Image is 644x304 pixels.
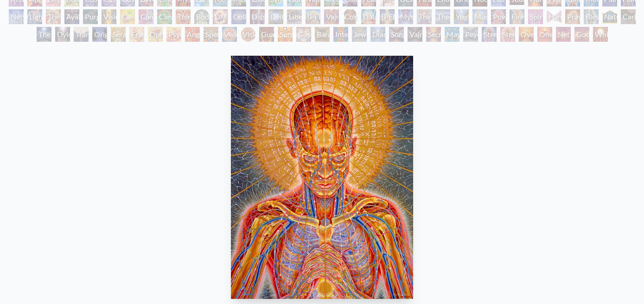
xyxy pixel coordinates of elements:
[537,27,552,42] div: One
[333,27,348,42] div: Interbeing
[37,27,51,42] div: The Soul Finds It's Way
[287,9,302,24] div: Liberation Through Seeing
[222,27,237,42] div: Vision Crystal
[398,9,413,24] div: Mystic Eye
[9,9,24,24] div: Networks
[472,9,487,24] div: Mudra
[352,27,367,42] div: Jewel Being
[241,27,255,42] div: Vision Crystal Tondo
[315,27,330,42] div: Bardo Being
[491,9,506,24] div: Power to the Peaceful
[408,27,422,42] div: Vajra Being
[361,9,376,24] div: Dalai Lama
[74,27,89,42] div: Transfiguration
[157,9,172,24] div: Cannabacchus
[565,9,580,24] div: Praying Hands
[547,9,561,24] div: Hands that See
[519,27,534,42] div: Oversoul
[324,9,339,24] div: Vajra Guru
[380,9,395,24] div: [PERSON_NAME]
[139,9,153,24] div: Cannabis Sutra
[389,27,404,42] div: Song of Vajra Being
[306,9,320,24] div: [PERSON_NAME]
[194,9,209,24] div: Body/Mind as a Vibratory Field of Energy
[259,27,274,42] div: Guardian of Infinite Vision
[176,9,191,24] div: Third Eye Tears of Joy
[500,27,515,42] div: Steeplehead 2
[185,27,200,42] div: Angel Skin
[55,27,70,42] div: Dying
[574,27,589,42] div: Godself
[463,27,478,42] div: Peyote Being
[556,27,571,42] div: Net of Being
[370,27,385,42] div: Diamond Being
[296,27,311,42] div: Cosmic Elf
[27,9,42,24] div: Lightworker
[46,9,61,24] div: The Shulgins and their Alchemical Angels
[129,27,144,42] div: Fractal Eyes
[343,9,357,24] div: Cosmic [DEMOGRAPHIC_DATA]
[454,9,469,24] div: Yogi & the Möbius Sphere
[482,27,497,42] div: Steeplehead 1
[510,9,524,24] div: Firewalking
[148,27,163,42] div: Ophanic Eyelash
[268,9,283,24] div: Deities & Demons Drinking from the Milky Pool
[64,9,79,24] div: Ayahuasca Visitation
[231,9,246,24] div: Collective Vision
[204,27,218,42] div: Spectral Lotus
[120,9,135,24] div: Cannabis Mudra
[213,9,228,24] div: DMT - The Spirit Molecule
[92,27,107,42] div: Original Face
[426,27,441,42] div: Secret Writing Being
[602,9,617,24] div: Nature of Mind
[435,9,450,24] div: Theologue
[111,27,126,42] div: Seraphic Transport Docking on the Third Eye
[593,27,608,42] div: White Light
[231,56,413,299] img: Praying-1984-Alex-Grey-watermarked.jpg
[166,27,181,42] div: Psychomicrograph of a Fractal Paisley Cherub Feather Tip
[250,9,265,24] div: Dissectional Art for Tool's Lateralus CD
[417,9,432,24] div: The Seer
[584,9,599,24] div: Blessing Hand
[445,27,459,42] div: Mayan Being
[278,27,293,42] div: Sunyata
[621,9,636,24] div: Caring
[102,9,116,24] div: Vision Tree
[528,9,543,24] div: Spirit Animates the Flesh
[83,9,98,24] div: Purging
